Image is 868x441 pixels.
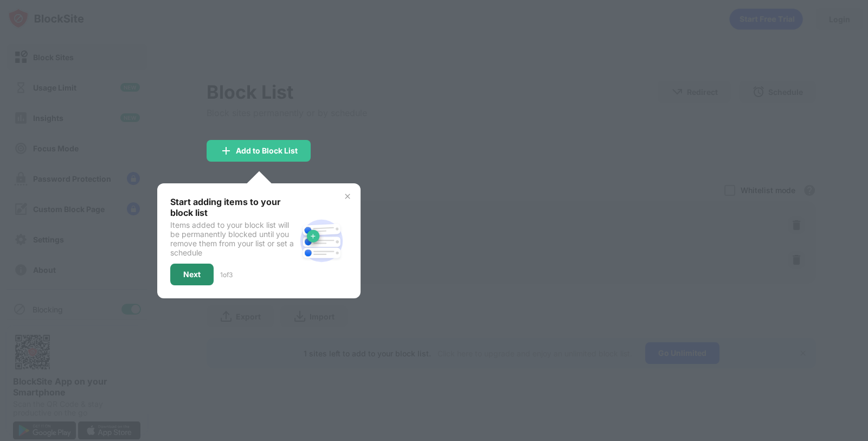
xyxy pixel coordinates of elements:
[183,270,201,279] div: Next
[220,271,233,279] div: 1 of 3
[295,215,348,267] img: block-site.svg
[236,146,298,155] div: Add to Block List
[170,220,295,257] div: Items added to your block list will be permanently blocked until you remove them from your list o...
[170,196,295,218] div: Start adding items to your block list
[343,192,352,201] img: x-button.svg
